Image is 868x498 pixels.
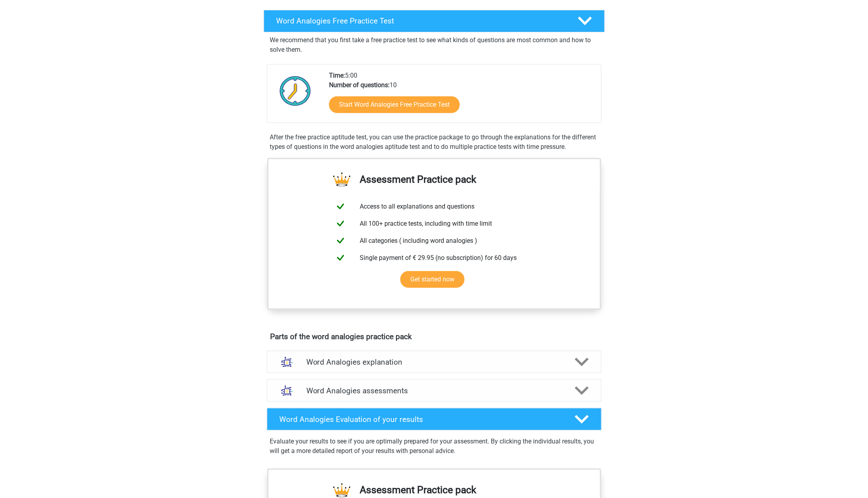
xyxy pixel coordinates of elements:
img: word analogies assessments [277,381,297,401]
h4: Word Analogies explanation [306,357,562,367]
p: We recommend that you first take a free practice test to see what kinds of questions are most com... [270,35,598,55]
a: Word Analogies Evaluation of your results [264,408,605,430]
img: word analogies explanations [277,352,297,372]
a: Start Word Analogies Free Practice Test [329,96,460,113]
h4: Word Analogies assessments [306,386,562,395]
img: Clock [275,71,315,111]
h4: Word Analogies Free Practice Test [276,16,565,25]
h4: Parts of the word analogies practice pack [270,332,598,341]
a: explanations Word Analogies explanation [264,351,605,373]
b: Time: [329,72,345,79]
div: After the free practice aptitude test, you can use the practice package to go through the explana... [267,133,602,152]
p: Evaluate your results to see if you are optimally prepared for your assessment. By clicking the i... [270,437,598,456]
h4: Word Analogies Evaluation of your results [280,415,562,424]
div: 5:00 10 [323,71,601,123]
a: Word Analogies Free Practice Test [261,10,608,32]
a: assessments Word Analogies assessments [264,379,605,402]
b: Number of questions: [329,81,390,89]
a: Get started now [400,271,464,288]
